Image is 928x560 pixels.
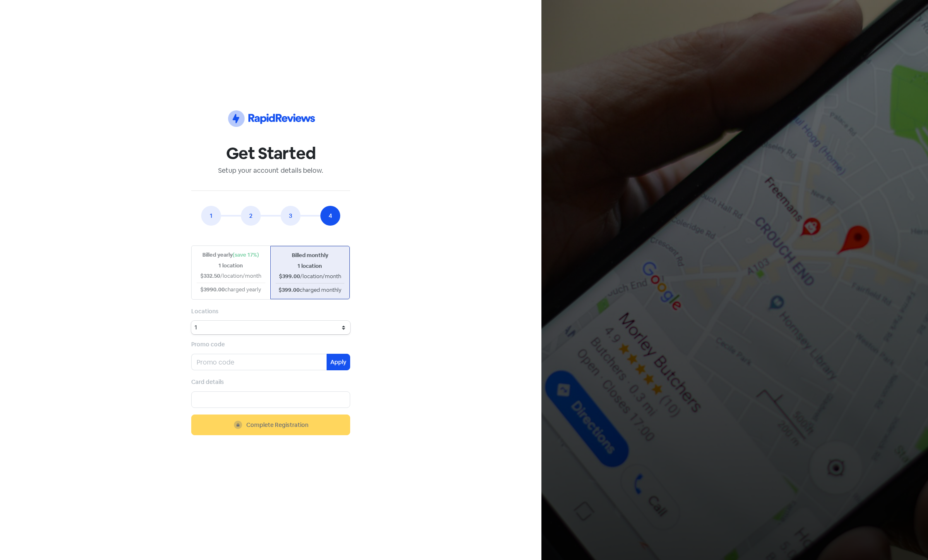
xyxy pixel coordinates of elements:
[300,286,341,293] span: charged monthly
[201,206,221,226] a: 1
[300,273,341,280] span: /location/month
[276,272,344,281] div: $399.00
[241,206,261,226] a: 2
[197,262,265,270] div: 1 location
[220,272,261,279] span: /location/month
[191,143,350,163] h1: Get Started
[276,262,344,270] div: 1 location
[197,286,265,294] div: $3990.00
[197,251,265,259] div: Billed yearly
[225,286,261,293] span: charged yearly
[191,415,350,435] button: Complete Registration
[191,378,224,386] label: Card details
[320,206,340,226] a: 4
[218,166,323,175] span: Setup your account details below.
[197,395,345,403] iframe: Secure card payment input frame
[276,251,344,260] div: Billed monthly
[233,251,259,258] span: (save 17%)
[281,206,301,226] a: 3
[327,354,350,370] button: Apply
[197,272,265,280] div: $332.50
[191,340,225,349] label: Promo code
[246,421,308,429] span: Complete Registration
[191,307,219,316] label: Locations
[276,286,344,294] div: $399.00
[191,354,327,370] input: Promo code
